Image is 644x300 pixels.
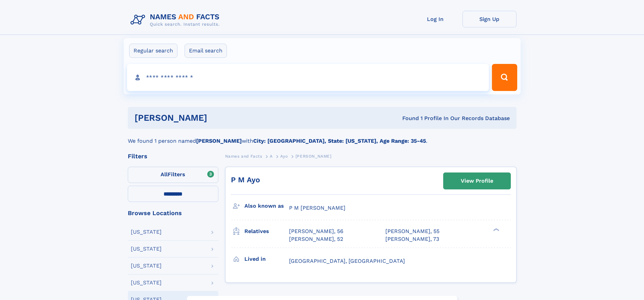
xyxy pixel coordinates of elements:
[253,138,426,144] b: City: [GEOGRAPHIC_DATA], State: [US_STATE], Age Range: 35-45
[461,173,493,189] div: View Profile
[492,228,500,232] div: ❯
[185,44,227,58] label: Email search
[127,64,489,91] input: search input
[131,263,162,269] div: [US_STATE]
[289,205,345,211] span: P M [PERSON_NAME]
[128,129,517,145] div: We found 1 person named with .
[196,138,242,144] b: [PERSON_NAME]
[244,200,289,212] h3: Also known as
[408,11,462,27] a: Log In
[270,152,273,160] a: A
[244,253,289,265] h3: Lived in
[131,280,162,285] div: [US_STATE]
[128,167,218,183] label: Filters
[131,246,162,252] div: [US_STATE]
[128,153,218,159] div: Filters
[280,154,288,159] span: Ayo
[289,228,343,235] a: [PERSON_NAME], 56
[462,11,517,27] a: Sign Up
[492,64,517,91] button: Search Button
[280,152,288,160] a: Ayo
[270,154,273,159] span: A
[131,229,162,235] div: [US_STATE]
[129,44,177,58] label: Regular search
[161,171,168,178] span: All
[295,154,332,159] span: [PERSON_NAME]
[444,173,510,189] a: View Profile
[231,176,260,184] a: P M Ayo
[385,235,439,243] a: [PERSON_NAME], 73
[128,11,225,29] img: Logo Names and Facts
[244,226,289,237] h3: Relatives
[305,115,510,122] div: Found 1 Profile In Our Records Database
[128,210,218,216] div: Browse Locations
[385,228,439,235] a: [PERSON_NAME], 55
[289,258,405,264] span: [GEOGRAPHIC_DATA], [GEOGRAPHIC_DATA]
[135,114,305,122] h1: [PERSON_NAME]
[289,235,343,243] a: [PERSON_NAME], 52
[225,152,262,160] a: Names and Facts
